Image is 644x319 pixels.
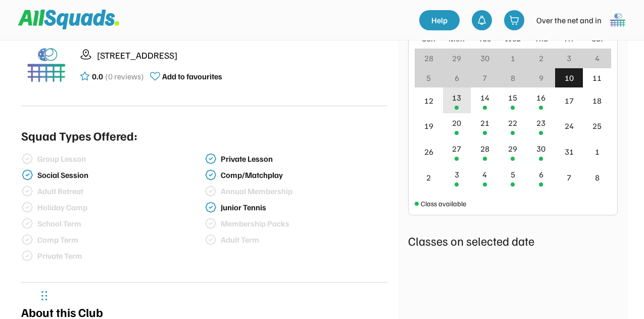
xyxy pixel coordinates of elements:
div: 6 [455,72,459,84]
div: 7 [567,171,571,184]
div: Junior Tennis [221,203,386,212]
div: Social Session [37,170,203,180]
div: 9 [539,72,543,84]
div: 27 [452,143,461,155]
div: 30 [480,52,489,64]
div: [STREET_ADDRESS] [97,49,388,62]
img: bell-03%20%281%29.svg [477,15,487,25]
div: Comp/Matchplay [221,170,386,180]
div: 22 [508,117,517,129]
div: 19 [424,120,433,132]
img: check-verified-01.svg [205,169,217,181]
div: 14 [480,92,489,104]
img: check-verified-01%20%281%29.svg [21,153,33,165]
div: 0.0 [92,70,103,82]
div: 30 [536,143,546,155]
div: Classes on selected date [408,232,618,250]
img: check-verified-01%20%281%29.svg [21,201,33,213]
div: Adult Retreat [37,187,203,196]
div: 18 [592,95,602,107]
div: 29 [452,52,461,64]
img: shopping-cart-01%20%281%29.svg [509,15,519,25]
div: Group Lesson [37,154,203,164]
img: Squad%20Logo.svg [18,10,119,29]
div: 26 [424,146,433,158]
img: check-verified-01%20%281%29.svg [21,250,33,262]
div: 31 [565,146,574,158]
div: 8 [511,72,515,84]
div: Private Term [37,251,203,261]
div: 28 [480,143,489,155]
div: 11 [592,72,602,84]
img: check-verified-01%20%281%29.svg [205,234,217,246]
div: 1 [511,52,515,64]
div: 24 [565,120,574,132]
div: 7 [482,72,487,84]
div: Squad Types Offered: [21,126,137,145]
div: Add to favourites [162,70,222,82]
div: 2 [426,171,431,184]
div: 2 [539,52,543,64]
div: Membership Packs [221,219,386,229]
img: check-verified-01%20%281%29.svg [205,185,217,197]
div: 17 [565,95,574,107]
div: 3 [455,168,459,180]
img: 1000005499.png [21,40,72,90]
div: 28 [424,52,433,64]
div: 1 [595,146,600,158]
div: School Term [37,219,203,229]
img: check-verified-01.svg [21,169,33,181]
a: Help [419,10,460,30]
div: 5 [511,168,515,180]
div: 5 [426,72,431,84]
img: check-verified-01.svg [205,153,217,165]
div: 21 [480,117,489,129]
div: 20 [452,117,461,129]
img: check-verified-01%20%281%29.svg [21,185,33,197]
img: 1000005499.png [608,10,628,30]
img: check-verified-01%20%281%29.svg [21,234,33,246]
img: check-verified-01.svg [205,201,217,213]
div: (0 reviews) [105,70,144,82]
div: Private Lesson [221,154,386,164]
div: 29 [508,143,517,155]
div: 3 [567,52,571,64]
div: 6 [539,168,543,180]
div: 12 [424,95,433,107]
div: 13 [452,92,461,104]
div: 23 [536,117,546,129]
div: Comp Term [37,235,203,245]
div: Over the net and in [536,14,602,26]
div: 8 [595,171,600,184]
img: check-verified-01%20%281%29.svg [21,217,33,230]
div: Adult Term [221,235,386,245]
div: 4 [482,168,487,180]
img: check-verified-01%20%281%29.svg [205,217,217,230]
div: 4 [595,52,600,64]
div: 16 [536,92,546,104]
div: 10 [565,72,574,84]
div: 25 [592,120,602,132]
div: Annual Membership [221,187,386,196]
div: Holiday Camp [37,203,203,212]
div: 15 [508,92,517,104]
div: Class available [421,198,466,209]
